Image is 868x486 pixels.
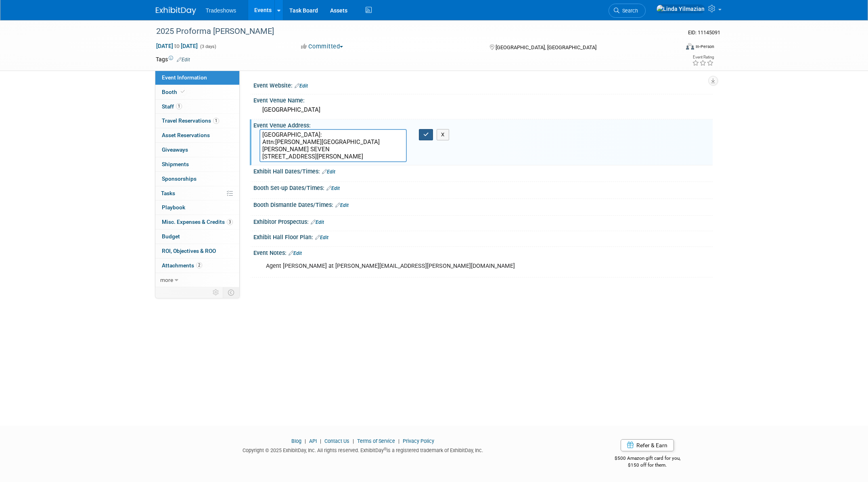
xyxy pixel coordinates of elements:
[295,83,308,89] a: Edit
[384,447,387,451] sup: ®
[213,118,219,124] span: 1
[176,103,182,109] span: 1
[223,287,239,298] td: Toggle Event Tabs
[253,199,713,209] div: Booth Dismantle Dates/Times:
[155,128,239,142] a: Asset Reservations
[253,94,713,104] div: Event Venue Name:
[206,7,236,14] span: Tradeshows
[162,175,197,182] span: Sponsorships
[291,438,301,444] a: Blog
[289,250,302,256] a: Edit
[155,71,239,85] a: Event Information
[253,247,713,257] div: Event Notes:
[162,117,219,124] span: Travel Reservations
[156,55,190,63] td: Tags
[326,186,340,191] a: Edit
[253,182,713,192] div: Booth Set-up Dates/Times:
[160,277,173,283] span: more
[253,119,713,129] div: Event Venue Address:
[253,216,713,226] div: Exhibitor Prospectus:
[156,42,198,50] span: [DATE] [DATE]
[162,74,207,81] span: Event Information
[253,165,713,176] div: Exhibit Hall Dates/Times:
[253,79,713,90] div: Event Website:
[156,7,196,15] img: ExhibitDay
[155,259,239,273] a: Attachments2
[632,42,715,54] div: Event Format
[322,169,335,175] a: Edit
[437,129,449,140] button: X
[496,44,596,50] span: [GEOGRAPHIC_DATA], [GEOGRAPHIC_DATA]
[688,29,720,35] span: Event ID: 11145091
[227,219,233,225] span: 3
[155,114,239,128] a: Travel Reservations1
[582,462,713,469] div: $150 off for them.
[303,438,308,444] span: |
[695,44,714,50] div: In-Person
[162,89,186,95] span: Booth
[609,4,646,18] a: Search
[298,42,346,51] button: Committed
[162,161,189,167] span: Shipments
[155,244,239,258] a: ROI, Objectives & ROO
[403,438,434,444] a: Privacy Policy
[357,438,395,444] a: Terms of Service
[155,172,239,186] a: Sponsorships
[155,100,239,114] a: Staff1
[199,44,216,49] span: (3 days)
[155,85,239,99] a: Booth
[619,8,638,14] span: Search
[162,233,180,240] span: Budget
[155,157,239,171] a: Shipments
[253,231,713,242] div: Exhibit Hall Floor Plan:
[155,229,239,244] a: Budget
[692,55,714,59] div: Event Rating
[155,273,239,287] a: more
[162,146,188,153] span: Giveaways
[161,190,175,196] span: Tasks
[162,262,202,269] span: Attachments
[155,143,239,157] a: Giveaways
[621,439,674,451] a: Refer & Earn
[155,215,239,229] a: Misc. Expenses & Credits3
[656,4,705,13] img: Linda Yilmazian
[162,132,210,138] span: Asset Reservations
[177,57,190,63] a: Edit
[309,438,317,444] a: API
[156,445,571,454] div: Copyright © 2025 ExhibitDay, Inc. All rights reserved. ExhibitDay is a registered trademark of Ex...
[162,204,185,211] span: Playbook
[162,219,233,225] span: Misc. Expenses & Credits
[311,219,324,225] a: Edit
[209,287,223,298] td: Personalize Event Tab Strip
[173,43,181,49] span: to
[582,450,713,468] div: $500 Amazon gift card for you,
[260,258,624,274] div: Agent [PERSON_NAME] at [PERSON_NAME][EMAIL_ADDRESS][PERSON_NAME][DOMAIN_NAME]
[155,200,239,215] a: Playbook
[155,186,239,200] a: Tasks
[396,438,402,444] span: |
[181,90,185,94] i: Booth reservation complete
[153,24,667,39] div: 2025 Proforma [PERSON_NAME]
[351,438,356,444] span: |
[196,262,202,268] span: 2
[686,43,694,50] img: Format-Inperson.png
[324,438,349,444] a: Contact Us
[259,104,707,116] div: [GEOGRAPHIC_DATA]
[318,438,323,444] span: |
[162,103,182,110] span: Staff
[315,235,328,240] a: Edit
[335,202,349,208] a: Edit
[162,248,216,254] span: ROI, Objectives & ROO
